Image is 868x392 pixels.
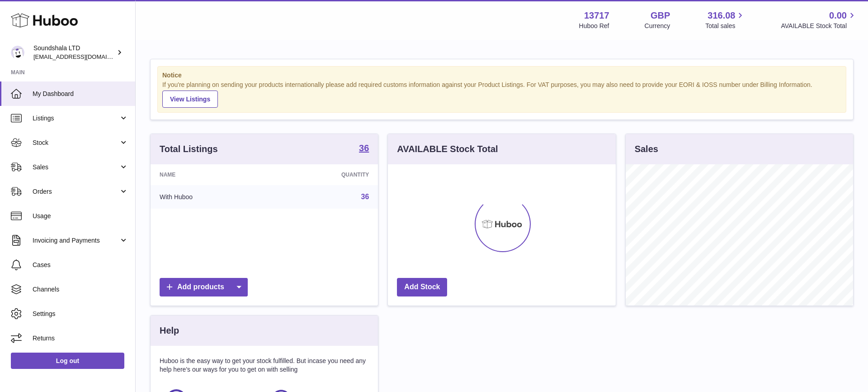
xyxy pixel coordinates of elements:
a: View Listings [162,91,218,108]
span: Orders [33,187,119,196]
span: 316.08 [708,10,735,22]
strong: 13717 [584,10,609,22]
span: 0.00 [829,10,847,22]
a: 0.00 AVAILABLE Stock Total [781,10,857,30]
div: Soundshala LTD [33,44,115,61]
th: Quantity [271,164,378,185]
span: Invoicing and Payments [33,236,119,245]
a: 316.08 Total sales [705,10,745,30]
strong: Notice [162,71,841,80]
h3: Help [160,325,179,337]
h3: Total Listings [160,143,218,155]
span: Usage [33,212,128,220]
span: Returns [33,334,128,343]
a: 36 [359,143,369,154]
strong: 36 [359,143,369,153]
th: Name [151,164,271,185]
div: Huboo Ref [579,22,609,30]
a: Add products [160,278,248,296]
span: Sales [33,163,119,172]
span: AVAILABLE Stock Total [781,22,857,30]
span: Settings [33,310,128,318]
span: Channels [33,285,128,294]
h3: Sales [635,143,658,155]
span: [EMAIL_ADDRESS][DOMAIN_NAME] [33,53,133,60]
strong: GBP [651,10,670,22]
div: Currency [645,22,670,30]
span: Listings [33,114,119,123]
span: My Dashboard [33,90,128,98]
a: 36 [361,193,369,201]
div: If you're planning on sending your products internationally please add required customs informati... [162,81,841,108]
span: Total sales [705,22,745,30]
a: Log out [11,353,124,369]
a: Add Stock [397,278,447,296]
span: Stock [33,139,119,147]
p: Huboo is the easy way to get your stock fulfilled. But incase you need any help here's our ways f... [160,357,369,374]
h3: AVAILABLE Stock Total [397,143,498,155]
td: With Huboo [151,185,271,209]
span: Cases [33,261,128,269]
img: sales@sound-shala.com [11,46,24,59]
